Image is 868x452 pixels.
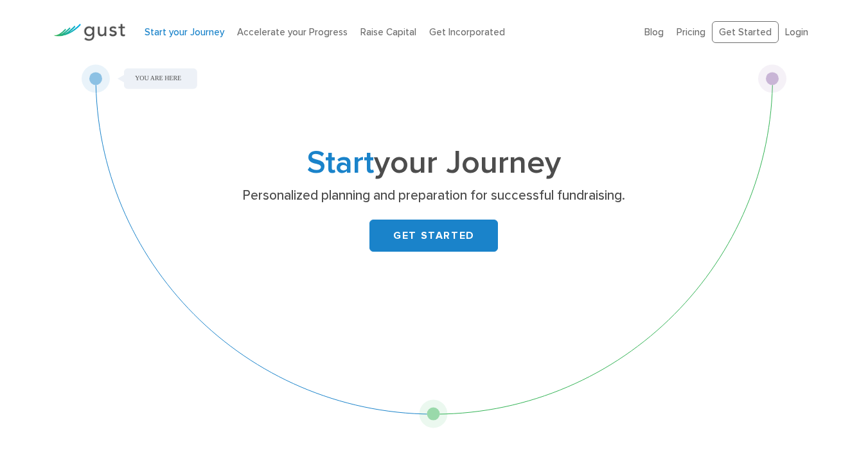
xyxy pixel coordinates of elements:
[644,26,664,38] a: Blog
[369,220,498,252] a: GET STARTED
[237,26,348,38] a: Accelerate your Progress
[429,26,505,38] a: Get Incorporated
[785,26,808,38] a: Login
[53,24,125,41] img: Gust Logo
[185,187,683,205] p: Personalized planning and preparation for successful fundraising.
[712,21,779,44] a: Get Started
[307,144,374,182] span: Start
[180,148,687,178] h1: your Journey
[145,26,224,38] a: Start your Journey
[677,26,705,38] a: Pricing
[360,26,416,38] a: Raise Capital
